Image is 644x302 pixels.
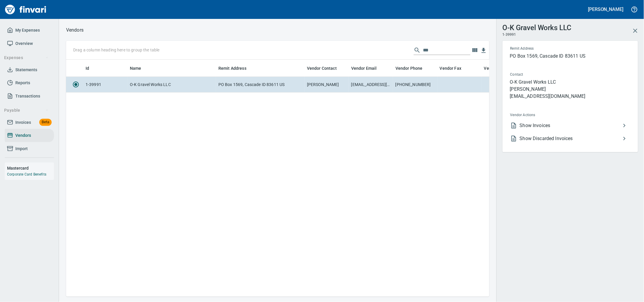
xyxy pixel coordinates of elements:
[587,5,625,14] button: [PERSON_NAME]
[503,32,516,38] span: 1-39991
[66,27,84,34] p: Vendors
[395,65,423,72] span: Vendor Phone
[440,65,469,72] span: Vendor Fax
[5,76,54,90] a: Reports
[5,142,54,155] a: Import
[39,119,52,126] span: Beta
[5,116,54,129] a: InvoicesBeta
[349,77,393,92] td: [EMAIL_ADDRESS][DOMAIN_NAME]
[128,77,216,92] td: O-K Gravel Works LLC
[510,112,582,118] span: Vendor Actions
[470,46,479,55] button: Choose columns to display
[484,65,514,72] span: Vendor URL
[305,77,349,92] td: [PERSON_NAME]
[351,65,385,72] span: Vendor Email
[66,27,84,34] nav: breadcrumb
[5,90,54,103] a: Transactions
[15,119,31,126] span: Invoices
[86,65,97,72] span: Id
[83,77,128,92] td: 1-39991
[4,54,49,61] span: Expenses
[393,77,437,92] td: [PHONE_NUMBER]
[510,86,630,93] p: [PERSON_NAME]
[15,145,28,152] span: Import
[628,24,643,38] button: Close Vendor
[351,65,377,72] span: Vendor Email
[440,65,462,72] span: Vendor Fax
[510,53,630,60] p: PO Box 1569, Cascade ID 83611 US
[130,65,149,72] span: Name
[5,37,54,50] a: Overview
[503,22,572,32] h3: O-K Gravel Works LLC
[130,65,141,72] span: Name
[15,132,31,139] span: Vendors
[395,65,430,72] span: Vendor Phone
[510,72,576,78] span: Contact
[73,47,160,53] p: Drag a column heading here to group the table
[4,107,49,114] span: Payable
[510,46,582,52] span: Remit Address
[218,65,246,72] span: Remit Address
[5,129,54,142] a: Vendors
[4,2,48,17] img: Finvari
[86,65,89,72] span: Id
[520,135,621,142] span: Show Discarded Invoices
[15,79,30,87] span: Reports
[216,77,305,92] td: PO Box 1569, Cascade ID 83611 US
[2,52,51,63] button: Expenses
[15,27,40,34] span: My Expenses
[479,46,488,55] button: Download table
[2,105,51,116] button: Payable
[520,122,621,129] span: Show Invoices
[5,63,54,77] a: Statements
[15,92,40,100] span: Transactions
[7,172,46,176] a: Corporate Card Benefits
[15,66,37,74] span: Statements
[588,6,624,12] h5: [PERSON_NAME]
[510,93,630,100] p: [EMAIL_ADDRESS][DOMAIN_NAME]
[218,65,254,72] span: Remit Address
[307,65,337,72] span: Vendor Contact
[510,79,630,86] p: O-K Gravel Works LLC
[5,24,54,37] a: My Expenses
[15,40,33,47] span: Overview
[307,65,344,72] span: Vendor Contact
[7,165,54,171] h6: Mastercard
[484,65,507,72] span: Vendor URL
